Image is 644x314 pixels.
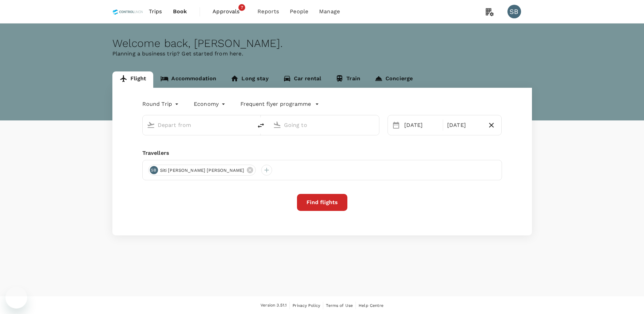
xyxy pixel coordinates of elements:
button: Find flights [297,194,347,211]
span: Privacy Policy [293,303,320,308]
a: Flight [112,71,154,88]
span: Help Centre [359,303,383,308]
a: Terms of Use [326,302,353,309]
div: SB [507,5,521,18]
a: Car rental [276,71,329,88]
div: SB [150,166,158,174]
span: Manage [319,7,340,16]
span: People [290,7,308,16]
a: Concierge [367,71,420,88]
span: Book [173,7,187,16]
a: Help Centre [359,302,383,309]
a: Long stay [223,71,276,88]
span: Reports [257,7,279,16]
button: Open [374,124,376,126]
a: Privacy Policy [293,302,320,309]
input: Depart from [158,120,238,130]
div: [DATE] [402,118,441,132]
button: delete [253,117,269,134]
input: Going to [284,120,365,130]
iframe: Button to launch messaging window [5,287,27,309]
span: Terms of Use [326,303,353,308]
div: Travellers [142,149,502,157]
span: 7 [238,4,245,11]
button: Frequent flyer programme [240,100,319,108]
a: Accommodation [153,71,223,88]
div: Welcome back , [PERSON_NAME] . [112,37,532,50]
p: Planning a business trip? Get started from here. [112,50,532,58]
div: Round Trip [142,99,180,110]
span: Version 3.51.1 [261,302,287,309]
div: [DATE] [444,118,484,132]
span: Trips [149,7,162,16]
img: Control Union Malaysia Sdn. Bhd. [112,4,143,19]
span: Siti [PERSON_NAME] [PERSON_NAME] [156,167,249,174]
button: Open [248,124,249,126]
p: Frequent flyer programme [240,100,311,108]
a: Train [328,71,367,88]
div: Economy [194,99,227,110]
div: SBSiti [PERSON_NAME] [PERSON_NAME] [148,165,256,176]
span: Approvals [213,7,247,16]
